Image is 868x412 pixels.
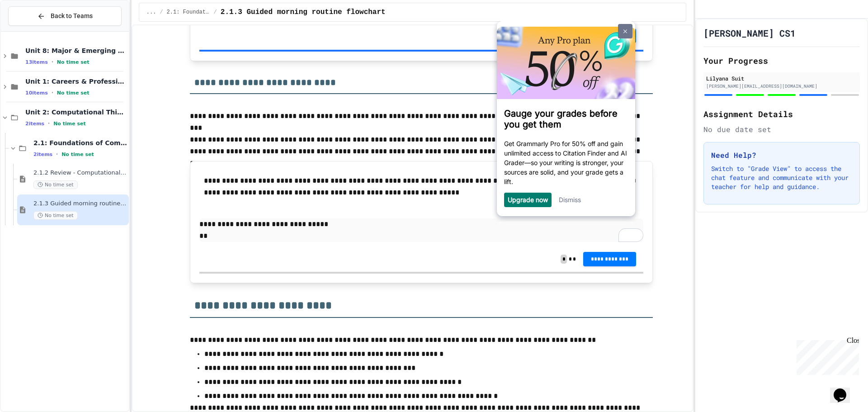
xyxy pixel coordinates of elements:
span: ... [146,9,156,16]
span: No time set [57,90,90,96]
a: Upgrade now [16,175,56,182]
span: No time set [33,180,78,189]
span: 2 items [25,121,44,127]
span: Unit 2: Computational Thinking & Problem-Solving [25,108,127,116]
span: 2.1.3 Guided morning routine flowchart [221,7,386,18]
span: Back to Teams [51,11,93,21]
span: Unit 1: Careers & Professionalism [25,77,127,85]
img: close_x_white.png [132,8,135,12]
h3: Gauge your grades before you get them [12,87,136,109]
span: 2.1.2 Review - Computational Thinking and Problem Solving [33,169,127,177]
span: 10 items [25,90,48,96]
span: • [52,58,53,66]
iframe: chat widget [830,376,859,403]
img: b691f0dbac2949fda2ab1b53a00960fb-306x160.png [5,5,143,78]
a: Dismiss [67,175,89,182]
div: Chat with us now!Close [4,4,62,57]
span: 13 items [25,59,48,65]
span: 2 items [33,152,52,157]
h2: Assignment Details [703,108,860,120]
div: [PERSON_NAME][EMAIL_ADDRESS][DOMAIN_NAME] [706,83,857,90]
h3: Need Help? [711,150,852,161]
h2: Your Progress [703,54,860,67]
button: Back to Teams [8,6,122,26]
span: Unit 8: Major & Emerging Technologies [25,47,127,55]
span: No time set [53,121,86,127]
span: • [48,120,50,127]
span: No time set [33,211,78,220]
span: 2.1.3 Guided morning routine flowchart [33,200,127,208]
p: Get Grammarly Pro for 50% off and gain unlimited access to Citation Finder and AI Grader—so your ... [12,118,136,165]
span: / [214,9,217,16]
iframe: chat widget [793,336,859,375]
span: No time set [61,152,94,157]
div: No due date set [703,124,860,135]
span: 2.1: Foundations of Computational Thinking [33,139,127,147]
span: / [160,9,163,16]
span: 2.1: Foundations of Computational Thinking [167,9,210,16]
h1: [PERSON_NAME] CS1 [703,27,796,39]
div: Lilyana Suit [706,74,857,82]
span: • [52,89,53,96]
span: • [56,151,58,158]
span: No time set [57,59,90,65]
p: Switch to "Grade View" to access the chat feature and communicate with your teacher for help and ... [711,164,852,191]
div: To enrich screen reader interactions, please activate Accessibility in Grammarly extension settings [199,218,643,242]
